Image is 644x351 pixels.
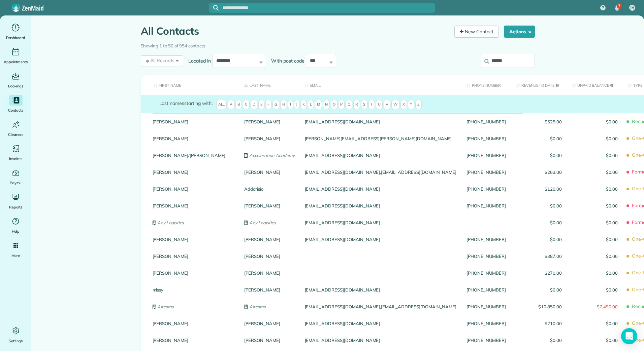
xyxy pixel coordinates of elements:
a: Acceleration Academy [244,153,294,158]
div: [PHONE_NUMBER] [461,265,511,281]
a: Reports [3,192,29,210]
a: Appointments [3,46,29,65]
span: O [331,100,337,109]
span: C [243,100,250,109]
div: [PHONE_NUMBER] [461,181,511,197]
span: $7,490.00 [572,304,618,309]
span: Last names [159,100,185,106]
div: [PHONE_NUMBER] [461,197,511,214]
span: $0.00 [516,220,562,225]
span: U [376,100,383,109]
a: Cleaners [3,119,29,138]
a: [PERSON_NAME]/[PERSON_NAME] [153,153,234,158]
span: $525.00 [516,119,562,124]
span: X [400,100,407,109]
span: N [323,100,330,109]
a: [PERSON_NAME] [153,170,234,174]
span: $0.00 [516,136,562,141]
a: Aey Logistics [244,220,294,225]
span: B [235,100,242,109]
a: [PERSON_NAME] [244,321,294,326]
a: [PERSON_NAME] [153,321,234,326]
span: $0.00 [572,271,618,275]
div: [PHONE_NUMBER] [461,298,511,315]
span: $0.00 [572,220,618,225]
a: [PERSON_NAME] [244,271,294,275]
span: L [308,100,314,109]
span: $0.00 [516,287,562,292]
span: $0.00 [572,254,618,259]
a: [PERSON_NAME] [244,237,294,242]
div: [PHONE_NUMBER] [461,315,511,332]
span: G [272,100,279,109]
span: $0.00 [516,237,562,242]
span: $0.00 [572,136,618,141]
span: $210.00 [516,321,562,326]
a: [PERSON_NAME] [153,136,234,141]
div: [PHONE_NUMBER] [461,332,511,349]
a: [PERSON_NAME] [244,254,294,259]
a: Invoices [3,143,29,162]
a: Aey Logistics [153,220,234,225]
div: [PHONE_NUMBER] [461,281,511,298]
label: With post code [266,57,306,64]
span: I [288,100,293,109]
div: [PHONE_NUMBER] [461,130,511,147]
a: [PERSON_NAME] [153,271,234,275]
em: Acceleration Academy [249,153,294,158]
div: [EMAIL_ADDRESS][DOMAIN_NAME] [300,214,462,231]
span: M [315,100,322,109]
span: A [228,100,234,109]
span: $387.00 [516,254,562,259]
span: P [338,100,345,109]
a: [PERSON_NAME] [244,119,294,124]
a: [PERSON_NAME] [153,203,234,208]
th: Phone number: activate to sort column ascending [461,75,511,95]
span: Y [408,100,414,109]
span: $0.00 [516,153,562,158]
div: [EMAIL_ADDRESS][DOMAIN_NAME],[EMAIL_ADDRESS][DOMAIN_NAME] [300,298,462,315]
span: $0.00 [516,338,562,343]
div: [PHONE_NUMBER] [461,113,511,130]
a: Payroll [3,167,29,186]
span: $0.00 [572,170,618,174]
th: Revenue to Date: activate to sort column ascending [511,75,567,95]
a: Dashboard [3,22,29,41]
div: - [461,214,511,231]
a: Settings [3,325,29,344]
a: [PERSON_NAME] [153,338,234,343]
span: Z [415,100,422,109]
span: Payroll [10,180,22,186]
div: [PHONE_NUMBER] [461,248,511,265]
div: Open Intercom Messenger [621,328,637,344]
a: missy [153,287,234,292]
a: Aircomo [153,304,234,309]
a: [PERSON_NAME] [244,203,294,208]
th: Email: activate to sort column ascending [300,75,462,95]
div: [PERSON_NAME][EMAIL_ADDRESS][PERSON_NAME][DOMAIN_NAME] [300,130,462,147]
span: K [300,100,307,109]
span: Dashboard [6,34,25,41]
span: $0.00 [516,203,562,208]
span: Cleaners [8,131,23,138]
span: JH [630,5,634,10]
div: [EMAIL_ADDRESS][DOMAIN_NAME] [300,113,462,130]
span: W [391,100,399,109]
em: Aircomo [157,304,174,309]
th: Unpaid Balance: activate to sort column ascending [567,75,623,95]
span: J [294,100,299,109]
span: V [384,100,390,109]
th: Last Name: activate to sort column descending [239,75,299,95]
div: [EMAIL_ADDRESS][DOMAIN_NAME] [300,315,462,332]
span: $120.00 [516,187,562,191]
a: [PERSON_NAME] [244,170,294,174]
div: [EMAIL_ADDRESS][DOMAIN_NAME] [300,332,462,349]
span: $0.00 [572,187,618,191]
span: $263.00 [516,170,562,174]
span: H [280,100,287,109]
span: $0.00 [572,153,618,158]
span: R [353,100,360,109]
span: Q [346,100,352,109]
div: [EMAIL_ADDRESS][DOMAIN_NAME],[EMAIL_ADDRESS][DOMAIN_NAME] [300,164,462,181]
div: [EMAIL_ADDRESS][DOMAIN_NAME] [300,281,462,298]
